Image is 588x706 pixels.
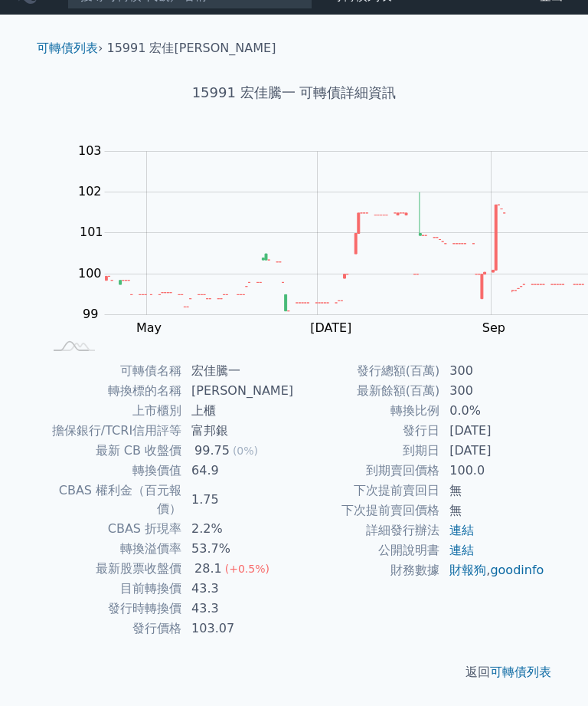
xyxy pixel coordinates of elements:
td: 公開說明書 [294,540,440,560]
p: 返回 [24,663,563,681]
td: 43.3 [182,579,294,599]
td: 擔保銀行/TCRI信用評等 [43,421,182,441]
div: 28.1 [191,560,225,578]
tspan: 100 [78,266,102,281]
tspan: 99 [83,307,98,321]
td: , [440,560,545,580]
td: CBAS 權利金（百元報價） [43,481,182,519]
td: 財務數據 [294,560,440,580]
td: 轉換標的名稱 [43,381,182,401]
tspan: Sep [482,320,505,335]
td: 300 [440,361,545,381]
a: 可轉債列表 [490,665,551,679]
a: goodinfo [490,563,544,577]
td: [PERSON_NAME] [182,381,294,401]
td: [DATE] [440,441,545,461]
td: 下次提前賣回價格 [294,501,440,520]
td: 無 [440,501,545,520]
tspan: May [136,320,162,335]
li: 15991 宏佳[PERSON_NAME] [107,39,276,57]
td: 發行總額(百萬) [294,361,440,381]
td: 1.75 [182,481,294,519]
td: 無 [440,481,545,501]
td: 轉換價值 [43,461,182,481]
tspan: 103 [78,143,102,158]
td: 53.7% [182,539,294,559]
td: 富邦銀 [182,421,294,441]
td: 上市櫃別 [43,401,182,421]
td: 300 [440,381,545,401]
td: 發行價格 [43,619,182,639]
td: CBAS 折現率 [43,519,182,539]
td: 轉換溢價率 [43,539,182,559]
h1: 15991 宏佳騰一 可轉債詳細資訊 [24,82,563,103]
a: 連結 [449,543,474,557]
td: 到期賣回價格 [294,461,440,481]
td: 0.0% [440,401,545,421]
td: 上櫃 [182,401,294,421]
td: 最新 CB 收盤價 [43,441,182,461]
td: 發行時轉換價 [43,599,182,619]
a: 財報狗 [449,563,486,577]
td: 宏佳騰一 [182,361,294,381]
a: 可轉債列表 [37,41,98,55]
td: 2.2% [182,519,294,539]
tspan: 101 [80,225,103,239]
td: 到期日 [294,441,440,461]
td: [DATE] [440,421,545,441]
tspan: 102 [78,184,102,199]
tspan: [DATE] [310,320,351,335]
td: 轉換比例 [294,401,440,421]
td: 發行日 [294,421,440,441]
td: 100.0 [440,461,545,481]
td: 64.9 [182,461,294,481]
a: 連結 [449,523,474,537]
td: 最新餘額(百萬) [294,381,440,401]
td: 目前轉換價 [43,579,182,599]
span: (0%) [233,445,258,457]
td: 43.3 [182,599,294,619]
td: 詳細發行辦法 [294,520,440,540]
div: 99.75 [191,442,233,460]
td: 可轉債名稱 [43,361,182,381]
span: (+0.5%) [225,563,269,575]
td: 103.07 [182,619,294,639]
td: 下次提前賣回日 [294,481,440,501]
li: › [37,39,103,57]
td: 最新股票收盤價 [43,559,182,579]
